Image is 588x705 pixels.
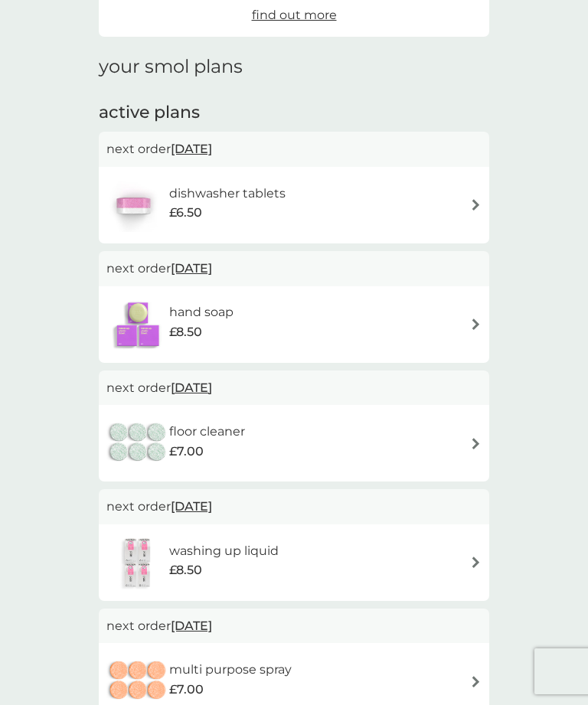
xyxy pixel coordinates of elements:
[169,560,202,580] span: £8.50
[169,302,234,322] h6: hand soap
[106,178,160,232] img: dishwasher tablets
[252,5,337,25] a: find out more
[99,101,489,125] h2: active plans
[171,134,212,164] span: [DATE]
[106,536,169,589] img: washing up liquid
[106,616,482,636] p: next order
[169,680,204,700] span: £7.00
[171,373,212,403] span: [DATE]
[169,203,202,223] span: £6.50
[470,199,482,211] img: arrow right
[106,298,169,351] img: hand soap
[106,497,482,517] p: next order
[252,8,337,22] span: find out more
[169,541,279,561] h6: washing up liquid
[171,491,212,521] span: [DATE]
[169,184,286,204] h6: dishwasher tablets
[169,442,204,462] span: £7.00
[106,139,482,159] p: next order
[470,438,482,449] img: arrow right
[470,676,482,687] img: arrow right
[106,259,482,279] p: next order
[171,253,212,283] span: [DATE]
[169,422,245,442] h6: floor cleaner
[470,318,482,330] img: arrow right
[470,556,482,568] img: arrow right
[106,416,169,470] img: floor cleaner
[171,611,212,641] span: [DATE]
[169,322,202,342] span: £8.50
[99,56,489,78] h1: your smol plans
[106,378,482,398] p: next order
[169,660,292,680] h6: multi purpose spray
